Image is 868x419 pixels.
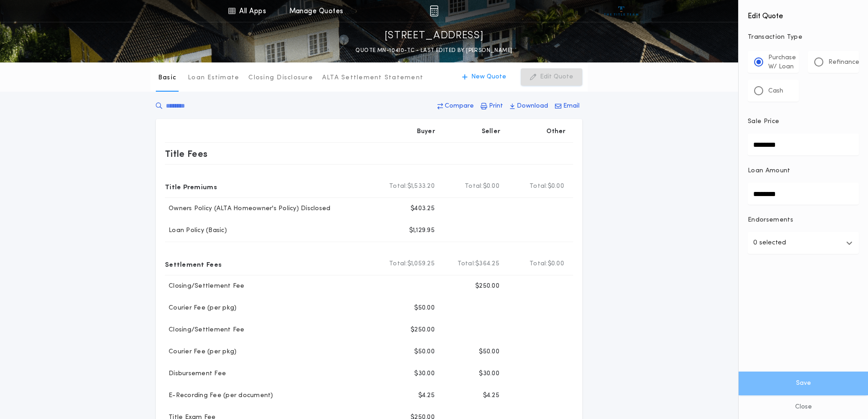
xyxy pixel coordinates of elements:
p: $50.00 [414,304,435,313]
p: $4.25 [418,391,435,400]
p: Other [547,127,566,136]
b: Total: [389,259,407,269]
span: $0.00 [548,182,564,191]
p: Closing Disclosure [248,73,313,83]
p: Courier Fee (per pkg) [165,304,236,313]
button: Save [739,372,868,395]
p: QUOTE MN-10410-TC - LAST EDITED BY [PERSON_NAME] [355,46,512,55]
p: ALTA Settlement Statement [322,73,423,83]
p: Cash [768,87,783,96]
p: Refinance [828,58,859,67]
p: Compare [445,102,474,111]
p: $250.00 [475,282,499,291]
p: Email [563,102,580,111]
p: Edit Quote [540,72,573,82]
h4: Edit Quote [748,5,859,22]
p: E-Recording Fee (per document) [165,391,273,400]
p: Buyer [417,127,435,136]
p: Loan Estimate [188,73,239,83]
button: Email [552,98,582,114]
p: Endorsements [748,216,859,225]
p: Download [517,102,548,111]
button: Edit Quote [521,68,582,86]
b: Total: [529,182,548,191]
p: $1,129.95 [409,226,435,235]
p: Closing/Settlement Fee [165,326,245,335]
p: $30.00 [414,369,435,378]
p: Disbursement Fee [165,369,226,378]
p: Loan Policy (Basic) [165,226,227,235]
span: $0.00 [548,259,564,269]
p: Courier Fee (per pkg) [165,347,236,357]
button: New Quote [453,68,515,86]
p: Title Fees [165,146,208,161]
p: $4.25 [483,391,499,400]
p: Print [489,102,503,111]
b: Total: [529,259,548,269]
p: Owners Policy (ALTA Homeowner's Policy) Disclosed [165,204,330,213]
span: $1,059.25 [407,259,435,269]
p: $403.25 [411,204,435,213]
p: $50.00 [479,347,499,357]
p: 0 selected [753,238,786,248]
span: $1,533.20 [407,182,435,191]
b: Total: [465,182,483,191]
p: Settlement Fees [165,257,221,271]
p: $50.00 [414,347,435,357]
p: Loan Amount [748,166,791,176]
b: Total: [389,182,407,191]
p: [STREET_ADDRESS] [385,29,484,43]
span: $364.25 [475,259,499,269]
button: Download [507,98,551,114]
img: img [430,5,438,16]
button: 0 selected [748,232,859,254]
input: Sale Price [748,134,859,155]
button: Compare [435,98,477,114]
p: $250.00 [411,326,435,335]
button: Print [478,98,506,114]
p: Transaction Type [748,33,859,42]
p: Closing/Settlement Fee [165,282,245,291]
p: Basic [158,73,176,83]
b: Total: [457,259,476,269]
p: Seller [482,127,501,136]
p: Title Premiums [165,179,217,194]
input: Loan Amount [748,183,859,205]
button: Close [739,395,868,419]
p: Purchase W/ Loan [768,53,796,72]
p: $30.00 [479,369,499,378]
span: $0.00 [483,182,499,191]
p: Sale Price [748,117,779,126]
img: vs-icon [604,6,638,16]
p: New Quote [471,72,506,82]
